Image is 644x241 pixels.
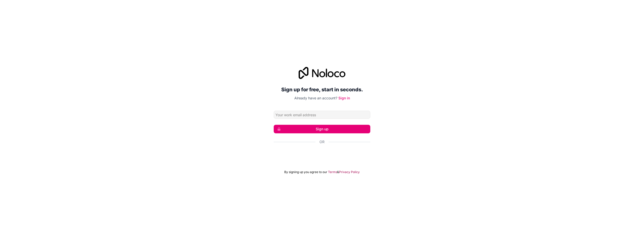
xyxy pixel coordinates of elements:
button: Sign up [274,125,370,133]
span: Already have an account? [294,96,337,100]
span: & [337,170,339,174]
a: Terms [328,170,337,174]
span: By signing up you agree to our [284,170,327,174]
span: Or [319,139,325,144]
h2: Sign up for free, start in seconds. [274,85,370,94]
a: Sign in [338,96,350,100]
a: Privacy Policy [339,170,360,174]
input: Email address [274,111,370,119]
